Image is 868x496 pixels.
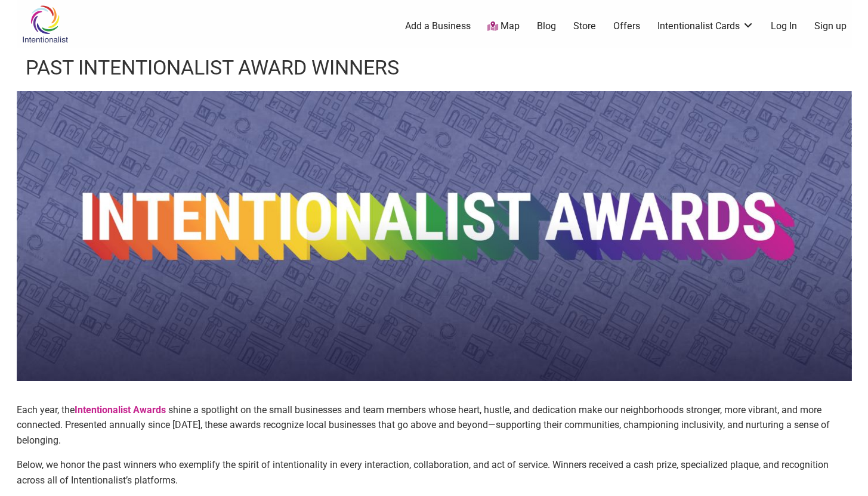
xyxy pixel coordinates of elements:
[75,404,168,416] a: Intentionalist Awards
[75,404,166,416] strong: Intentionalist Awards
[814,20,847,33] a: Sign up
[771,20,797,33] a: Log In
[26,54,399,82] h1: Past Intentionalist Award Winners
[17,457,852,488] p: Below, we honor the past winners who exemplify the spirit of intentionality in every interaction,...
[537,20,556,33] a: Blog
[405,20,471,33] a: Add a Business
[657,20,754,33] a: Intentionalist Cards
[17,402,852,448] p: Each year, the shine a spotlight on the small businesses and team members whose heart, hustle, an...
[17,5,73,44] img: Intentionalist
[613,20,640,33] a: Offers
[487,20,520,33] a: Map
[573,20,596,33] a: Store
